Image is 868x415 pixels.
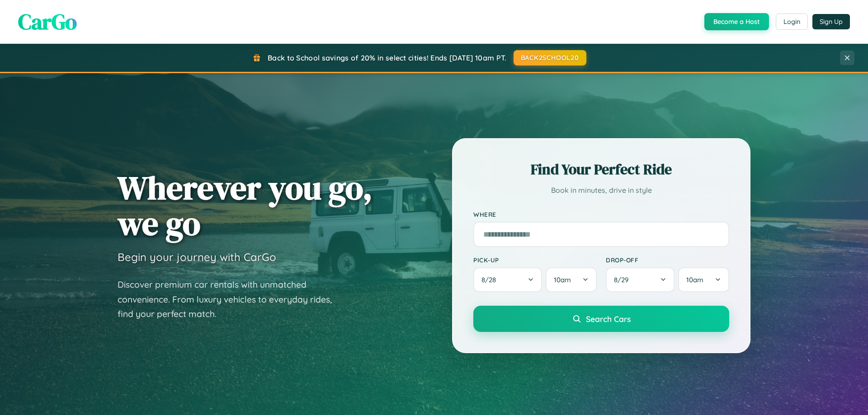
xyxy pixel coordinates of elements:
p: Discover premium car rentals with unmatched convenience. From luxury vehicles to everyday rides, ... [118,277,344,322]
span: Back to School savings of 20% in select cities! Ends [DATE] 10am PT. [268,53,506,62]
h2: Find Your Perfect Ride [473,159,729,179]
button: 8/29 [606,267,675,292]
p: Book in minutes, drive in style [473,184,729,197]
button: 8/28 [473,267,542,292]
button: BACK2SCHOOL20 [514,50,586,65]
h3: Begin your journey with CarGo [118,250,276,264]
button: Become a Host [704,13,769,30]
button: Search Cars [473,306,729,332]
span: 10am [686,275,703,284]
button: 10am [546,267,597,292]
button: 10am [678,267,729,292]
span: Search Cars [586,314,631,324]
label: Drop-off [606,256,729,264]
span: 10am [554,275,571,284]
label: Where [473,210,729,218]
span: CarGo [18,7,77,37]
label: Pick-up [473,256,597,264]
h1: Wherever you go, we go [118,170,373,241]
span: 8 / 28 [481,275,500,284]
button: Sign Up [812,14,850,29]
button: Login [776,14,808,30]
span: 8 / 29 [614,275,633,284]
